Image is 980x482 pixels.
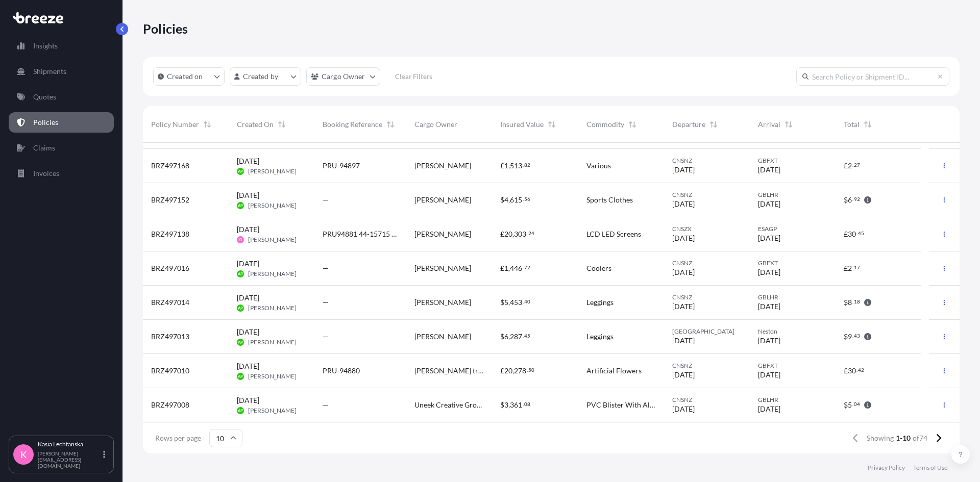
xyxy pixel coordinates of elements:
span: CNSNZ [672,396,742,404]
span: 287 [510,333,522,340]
p: Invoices [33,168,59,179]
span: $ [500,299,504,306]
span: [DATE] [672,404,695,414]
span: . [523,402,524,406]
span: 18 [854,300,860,303]
span: Booking Reference [323,119,382,130]
span: £ [844,162,848,169]
span: Policy Number [151,119,199,130]
span: [DATE] [237,156,259,166]
span: [PERSON_NAME] trading as those cherished moments [414,366,484,376]
span: 56 [524,197,530,201]
p: Quotes [33,92,56,102]
span: , [508,401,510,409]
a: Privacy Policy [868,464,905,472]
span: 1 [504,162,508,169]
span: AP [238,200,243,211]
span: GBFXT [758,157,827,165]
span: PRU94881 44-15715 R1434 [323,229,398,239]
span: 08 [524,402,530,406]
span: [PERSON_NAME] [414,195,471,205]
span: . [852,402,853,406]
span: Created On [237,119,274,130]
span: . [852,334,853,338]
span: 92 [854,197,860,201]
p: Insights [33,41,58,51]
span: £ [500,162,504,169]
a: Insights [9,36,114,56]
span: 82 [524,163,530,167]
span: 42 [858,368,864,372]
span: 6 [504,333,508,340]
a: Policies [9,112,114,133]
span: . [523,163,524,167]
button: createdBy Filter options [230,67,301,86]
span: Commodity [586,119,624,130]
span: Total [844,119,860,130]
span: . [852,300,853,303]
input: Search Policy or Shipment ID... [796,67,949,86]
span: 27 [854,163,860,167]
span: [PERSON_NAME] [414,263,471,273]
span: CNSZX [672,225,742,233]
a: Invoices [9,163,114,184]
span: Leggings [586,297,614,308]
span: Sports Clothes [586,195,633,205]
span: 04 [854,402,860,406]
span: [DATE] [672,301,695,312]
button: Sort [862,118,874,131]
span: [DATE] [672,199,695,209]
span: AP [238,269,243,279]
span: PRU-94897 [323,161,360,171]
span: . [852,197,853,201]
span: [DATE] [758,404,780,414]
span: [DATE] [237,361,259,371]
span: . [523,266,524,269]
button: Sort [384,118,397,131]
span: Departure [672,119,705,130]
span: . [523,197,524,201]
span: 20 [504,231,512,238]
span: [DATE] [672,165,695,175]
span: 513 [510,162,522,169]
span: 278 [514,367,526,374]
span: BRZ497013 [151,332,189,342]
span: [PERSON_NAME] [248,372,297,380]
span: BRZ497014 [151,297,189,308]
span: PVC Blister With Aluminium Foil [586,400,656,410]
span: [DATE] [758,267,780,277]
span: Coolers [586,263,611,273]
span: $ [500,333,504,340]
span: 361 [510,401,522,409]
span: GBFXT [758,259,827,267]
span: BRZ497010 [151,366,189,376]
span: 615 [510,196,522,204]
button: createdOn Filter options [153,67,225,86]
a: Terms of Use [913,464,947,472]
span: AP [238,337,243,347]
a: Quotes [9,87,114,107]
span: [DATE] [237,259,259,269]
span: [PERSON_NAME] [248,270,297,278]
span: Showing [867,433,894,443]
span: [DATE] [672,233,695,243]
span: 4 [504,196,508,204]
span: 43 [854,334,860,338]
span: [PERSON_NAME] [414,332,471,342]
span: 50 [528,368,534,372]
span: $ [844,333,848,340]
p: Created on [167,71,203,82]
span: GBLHR [758,293,827,301]
span: , [508,333,510,340]
span: £ [500,367,504,374]
span: Leggings [586,332,614,342]
span: CNSNZ [672,293,742,301]
span: $ [500,401,504,409]
span: [DATE] [237,190,259,200]
span: AP [238,371,243,382]
span: , [508,162,510,169]
span: [PERSON_NAME] [248,407,297,415]
span: £ [844,265,848,272]
span: 24 [528,232,534,235]
span: [DATE] [758,199,780,209]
